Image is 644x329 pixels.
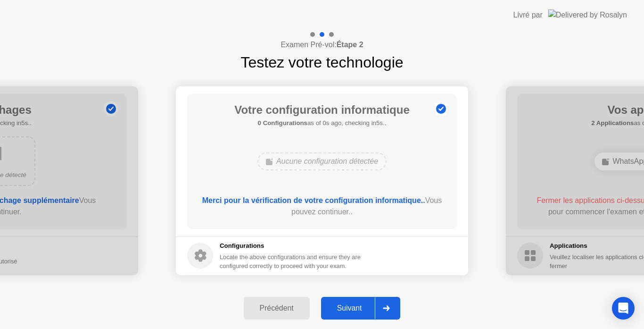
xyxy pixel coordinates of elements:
div: Locate the above configurations and ensure they are configured correctly to proceed with your exam. [220,253,363,270]
img: Delivered by Rosalyn [548,9,627,20]
div: Aucune configuration détectée [257,152,387,170]
b: Étape 2 [337,41,363,49]
button: Précédent [244,297,310,320]
h5: Configurations [220,241,363,251]
h5: as of 0s ago, checking in5s.. [234,118,410,128]
div: Vous pouvez continuer.. [201,195,444,218]
b: Merci pour la vérification de votre configuration informatique.. [202,196,425,204]
button: Suivant [321,297,401,320]
div: Open Intercom Messenger [612,297,635,320]
div: Suivant [324,304,375,312]
h4: Examen Pré-vol: [281,39,363,51]
h1: Votre configuration informatique [234,101,410,118]
div: Livré par [513,9,543,21]
b: 0 Configurations [258,119,307,127]
h1: Testez votre technologie [240,51,403,74]
div: Précédent [247,304,307,312]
